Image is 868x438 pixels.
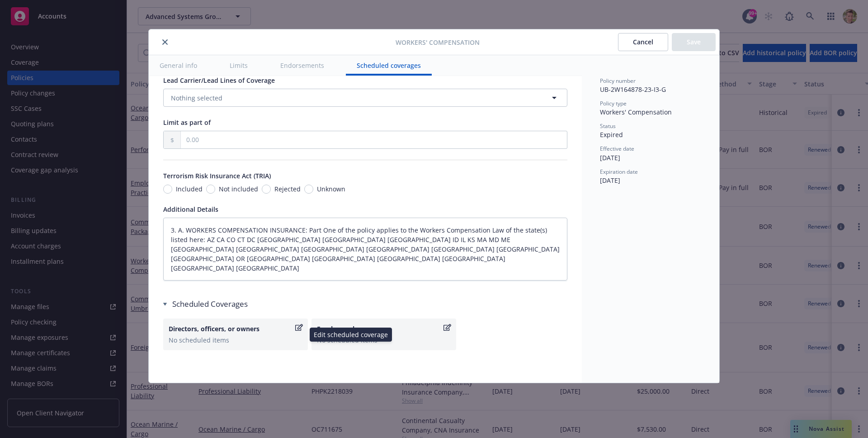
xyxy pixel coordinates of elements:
input: Included [163,185,172,194]
button: Limits [219,55,259,76]
button: Nothing selected [163,89,567,107]
div: Edit scheduled coverage [310,328,392,342]
span: Nothing selected [171,93,222,103]
button: General info [149,55,208,76]
input: 0.00 [181,131,567,148]
span: Terrorism Risk Insurance Act (TRIA) [163,171,271,180]
input: Not included [206,185,215,194]
textarea: 3. A. WORKERS COMPENSATION INSURANCE: Part One of the policy applies to the Workers Compensation ... [163,218,567,281]
input: Rejected [262,185,271,194]
span: Workers' Compensation [396,38,480,47]
div: Scheduled Coverages [163,299,567,309]
span: Status [600,122,616,130]
span: [DATE] [600,176,620,185]
span: [DATE] [600,153,620,162]
span: Effective date [600,145,634,152]
span: Workers' Compensation [600,108,672,116]
span: UB-2W164878-23-I3-G [600,85,666,94]
button: close [160,37,170,48]
button: Endorsements [269,55,335,76]
button: Scheduled coverages [346,55,432,76]
span: Limit as part of [163,118,211,127]
button: Employee classesNo scheduled items [311,319,456,350]
div: Directors, officers, or owners [169,324,293,333]
span: Not included [219,184,258,194]
div: No scheduled items [169,335,302,345]
span: Expiration date [600,168,638,176]
input: Unknown [304,185,313,194]
div: Employee classes [317,324,442,333]
span: Policy type [600,100,627,107]
button: Directors, officers, or ownersNo scheduled items [163,319,308,350]
span: Expired [600,130,623,139]
button: Cancel [618,33,668,51]
span: Included [176,184,203,194]
span: Lead Carrier/Lead Lines of Coverage [163,76,275,85]
span: Unknown [317,184,345,194]
span: Policy number [600,77,636,85]
span: Additional Details [163,205,218,214]
span: Rejected [274,184,301,194]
